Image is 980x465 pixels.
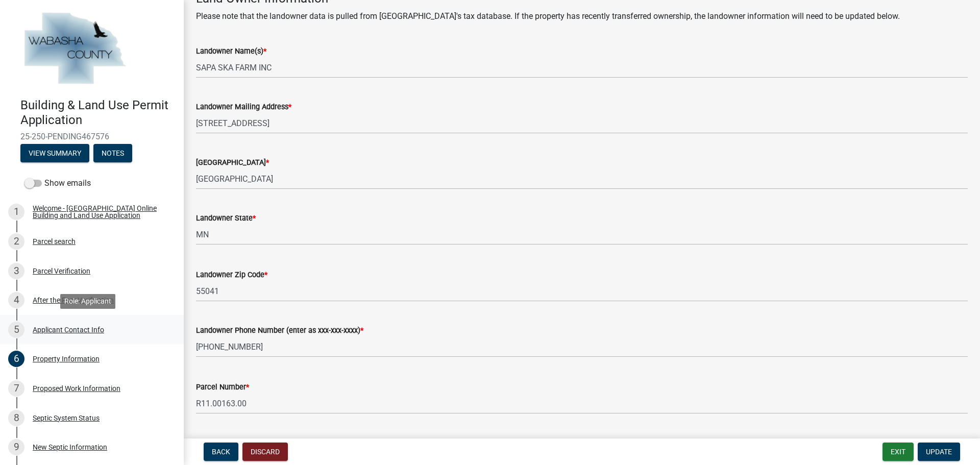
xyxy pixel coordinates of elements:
label: Landowner Phone Number (enter as xxx-xxx-xxxx) [196,327,363,334]
div: Parcel search [33,238,76,245]
div: Welcome - [GEOGRAPHIC_DATA] Online Building and Land Use Application [33,205,167,219]
button: View Summary [20,144,89,162]
div: New Septic Information [33,444,107,451]
label: Landowner Mailing Address [196,104,291,111]
div: Property Information [33,355,100,362]
button: Discard [242,443,288,461]
h4: Building & Land Use Permit Application [20,98,176,128]
label: [GEOGRAPHIC_DATA] [196,159,269,166]
span: Update [926,448,952,456]
img: Wabasha County, Minnesota [20,11,129,87]
div: Parcel Verification [33,267,90,275]
div: Septic System Status [33,414,100,422]
div: After the Fact Verification [33,297,114,304]
span: 25-250-PENDING467576 [20,132,163,141]
div: Applicant Contact Info [33,326,104,333]
div: 2 [8,233,24,250]
button: Exit [883,443,914,461]
label: Landowner Zip Code [196,272,267,279]
div: 4 [8,292,24,308]
div: 8 [8,410,24,426]
label: Show emails [24,177,91,189]
div: 1 [8,204,24,220]
label: Landowner Name(s) [196,48,266,55]
p: Please note that the landowner data is pulled from [GEOGRAPHIC_DATA]'s tax database. If the prope... [196,10,968,22]
div: 6 [8,351,24,367]
label: Landowner State [196,215,256,222]
wm-modal-confirm: Summary [20,150,89,158]
button: Notes [93,144,132,162]
div: Role: Applicant [60,294,115,309]
button: Update [918,443,960,461]
div: 3 [8,263,24,279]
div: 7 [8,380,24,397]
div: 5 [8,322,24,338]
wm-modal-confirm: Notes [93,150,132,158]
button: Back [204,443,238,461]
div: 9 [8,439,24,455]
div: Proposed Work Information [33,385,120,392]
span: Back [212,448,230,456]
label: Parcel Number [196,384,249,391]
